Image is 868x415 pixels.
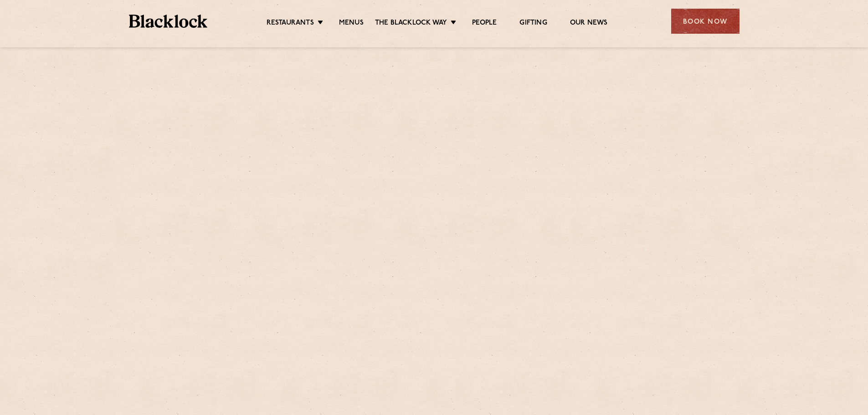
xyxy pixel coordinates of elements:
a: People [472,19,497,29]
div: Book Now [671,9,740,34]
a: Gifting [519,19,547,29]
a: Menus [339,19,364,29]
img: BL_Textured_Logo-footer-cropped.svg [129,15,208,28]
a: The Blacklock Way [375,19,447,29]
a: Our News [570,19,608,29]
a: Restaurants [267,19,314,29]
